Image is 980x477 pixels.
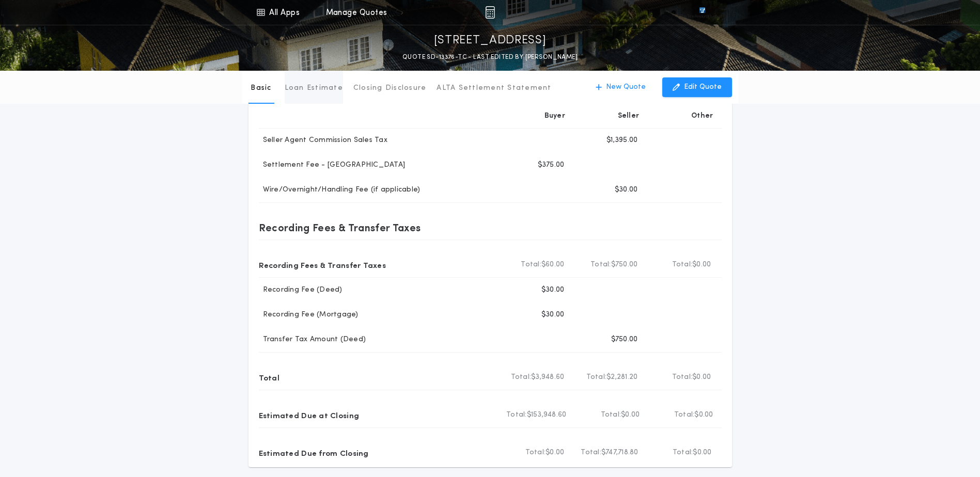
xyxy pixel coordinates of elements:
[585,77,656,97] button: New Quote
[353,83,427,93] p: Closing Disclosure
[693,448,711,458] span: $0.00
[606,135,637,146] p: $1,395.00
[601,410,621,420] b: Total:
[251,83,271,93] p: Basic
[538,160,565,170] p: $375.00
[259,310,359,320] p: Recording Fee (Mortgage)
[546,448,564,458] span: $0.00
[674,410,695,420] b: Total:
[606,372,637,383] span: $2,281.20
[402,52,578,62] p: QUOTE SD-13376-TC - LAST EDITED BY [PERSON_NAME]
[601,448,639,458] span: $747,718.80
[531,372,564,383] span: $3,948.60
[672,372,693,383] b: Total:
[545,111,565,121] p: Buyer
[527,410,567,420] span: $153,948.60
[259,285,343,295] p: Recording Fee (Deed)
[615,185,638,195] p: $30.00
[434,33,547,49] p: [STREET_ADDRESS]
[621,410,640,420] span: $0.00
[259,160,406,170] p: Settlement Fee - [GEOGRAPHIC_DATA]
[259,335,366,345] p: Transfer Tax Amount (Deed)
[525,448,546,458] b: Total:
[259,135,387,146] p: Seller Agent Commission Sales Tax
[692,260,711,270] span: $0.00
[611,260,638,270] span: $750.00
[541,285,565,295] p: $30.00
[672,260,693,270] b: Total:
[694,410,713,420] span: $0.00
[618,111,640,121] p: Seller
[259,407,360,423] p: Estimated Due at Closing
[285,83,343,93] p: Loan Estimate
[259,219,421,236] p: Recording Fees & Transfer Taxes
[611,335,638,345] p: $750.00
[673,448,693,458] b: Total:
[259,257,386,273] p: Recording Fees & Transfer Taxes
[586,372,607,383] b: Total:
[662,77,732,97] button: Edit Quote
[521,260,541,270] b: Total:
[511,372,532,383] b: Total:
[581,448,601,458] b: Total:
[259,185,421,195] p: Wire/Overnight/Handling Fee (if applicable)
[541,260,565,270] span: $60.00
[606,82,646,92] p: New Quote
[506,410,527,420] b: Total:
[692,372,711,383] span: $0.00
[259,369,279,386] p: Total
[680,7,724,18] img: vs-icon
[684,82,722,92] p: Edit Quote
[259,444,369,461] p: Estimated Due from Closing
[590,260,611,270] b: Total:
[541,310,565,320] p: $30.00
[691,111,713,121] p: Other
[485,6,495,19] img: img
[437,83,551,93] p: ALTA Settlement Statement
